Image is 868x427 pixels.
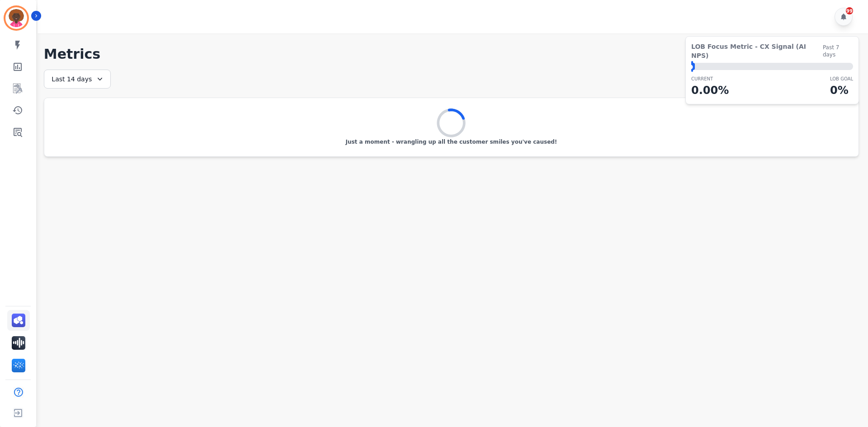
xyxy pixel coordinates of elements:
[5,7,27,29] img: Bordered avatar
[830,75,853,82] p: LOB Goal
[823,44,853,58] span: Past 7 days
[691,42,823,60] span: LOB Focus Metric - CX Signal (AI NPS)
[44,46,859,62] h1: Metrics
[691,75,729,82] p: CURRENT
[44,70,111,89] div: Last 14 days
[830,82,853,99] p: 0 %
[345,138,557,145] p: Just a moment - wrangling up all the customer smiles you've caused!
[691,63,695,70] div: ⬤
[691,82,729,99] p: 0.00 %
[846,7,853,14] div: 99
